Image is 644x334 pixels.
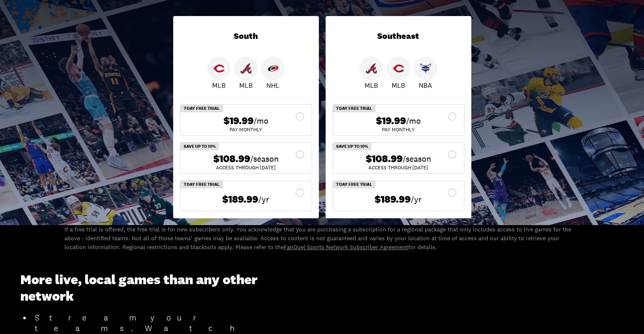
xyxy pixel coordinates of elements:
p: If a free trial is offered, the free trial is for new subscribers only. You acknowledge that you ... [64,225,580,252]
img: Reds [393,63,404,74]
img: Hornets [420,63,431,74]
p: MLB [392,80,405,90]
div: Save Up To 10% [180,143,219,150]
div: Pay Monthly [340,127,457,132]
span: $189.99 [375,193,411,206]
span: $19.99 [224,115,254,127]
div: 7 Day Free Trial [333,181,376,188]
div: ACCESS THROUGH [DATE] [340,165,457,170]
p: MLB [365,80,378,90]
span: /season [403,153,431,165]
div: South [173,16,319,57]
div: 7 Day Free Trial [180,105,223,112]
div: Save Up To 10% [333,143,371,150]
span: $19.99 [376,115,406,127]
span: /season [250,153,279,165]
div: 7 Day Free Trial [333,105,376,112]
span: /mo [406,115,421,127]
div: ACCESS THROUGH [DATE] [187,165,305,170]
img: Hurricanes [268,63,279,74]
p: NHL [266,80,279,90]
div: 7 Day Free Trial [180,181,223,188]
p: NBA [419,80,432,90]
div: Southeast [326,16,471,57]
span: /yr [258,193,269,205]
p: MLB [212,80,226,90]
img: Braves [240,63,252,74]
img: Reds [213,63,224,74]
span: $108.99 [366,153,403,165]
img: Braves [366,63,377,74]
div: Pay Monthly [187,127,305,132]
p: MLB [239,80,253,90]
span: /mo [254,115,268,127]
a: FanDuel Sports Network Subscriber Agreement [284,243,408,251]
h3: More live, local games than any other network [20,272,292,304]
span: $189.99 [222,193,258,206]
span: /yr [411,193,422,205]
span: $108.99 [213,153,250,165]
